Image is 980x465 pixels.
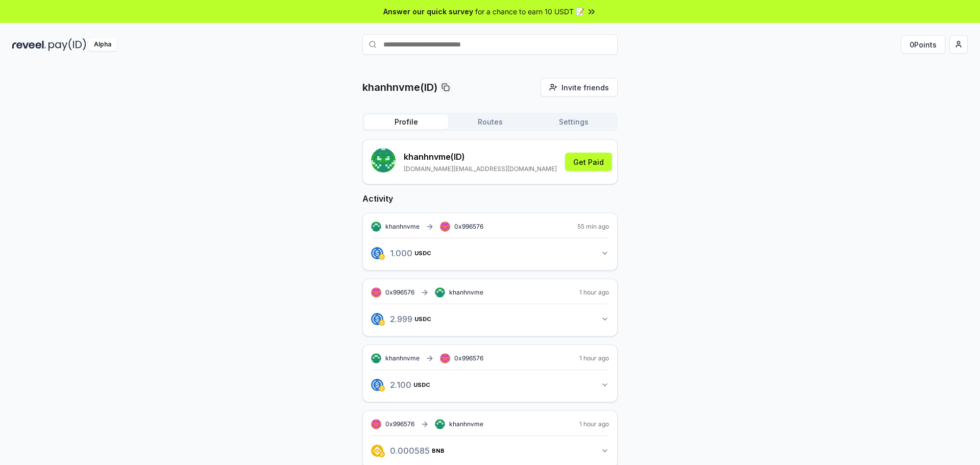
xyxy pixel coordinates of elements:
img: logo.png [371,379,383,391]
button: Routes [448,115,532,129]
span: khanhnvme [449,420,483,428]
span: 0x996576 [454,223,483,230]
div: Alpha [88,38,117,51]
span: khanhnvme [449,288,483,297]
img: reveel_dark [12,38,46,51]
button: Get Paid [565,153,612,171]
img: logo.png [379,385,385,391]
span: 0x996576 [385,420,414,428]
span: USDC [414,250,431,256]
img: pay_id [48,38,86,51]
button: 2.100USDC [371,376,609,394]
img: logo.png [371,445,383,457]
span: 0x996576 [454,354,483,362]
span: khanhnvme [385,354,420,362]
button: Profile [364,115,448,129]
img: logo.png [379,320,385,326]
span: Answer our quick survey [383,6,473,17]
p: khanhnvme (ID) [404,151,557,163]
p: khanhnvme(ID) [362,80,437,94]
button: 1.000USDC [371,244,609,262]
img: logo.png [379,254,385,260]
button: 2.999USDC [371,310,609,328]
button: Settings [532,115,616,129]
span: 1 hour ago [579,420,609,428]
h2: Activity [362,192,618,205]
span: 1 hour ago [579,288,609,297]
img: logo.png [379,451,385,457]
button: 0Points [901,35,945,54]
button: 0.000585BNB [371,442,609,459]
img: logo.png [371,247,383,259]
span: 0x996576 [385,288,414,296]
span: for a chance to earn 10 USDT 📝 [475,6,584,17]
button: Invite friends [541,78,618,96]
span: khanhnvme [385,223,420,231]
span: 1 hour ago [579,354,609,362]
span: 55 min ago [577,223,609,231]
span: Invite friends [561,82,609,93]
p: [DOMAIN_NAME][EMAIL_ADDRESS][DOMAIN_NAME] [404,165,557,173]
img: logo.png [371,313,383,325]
